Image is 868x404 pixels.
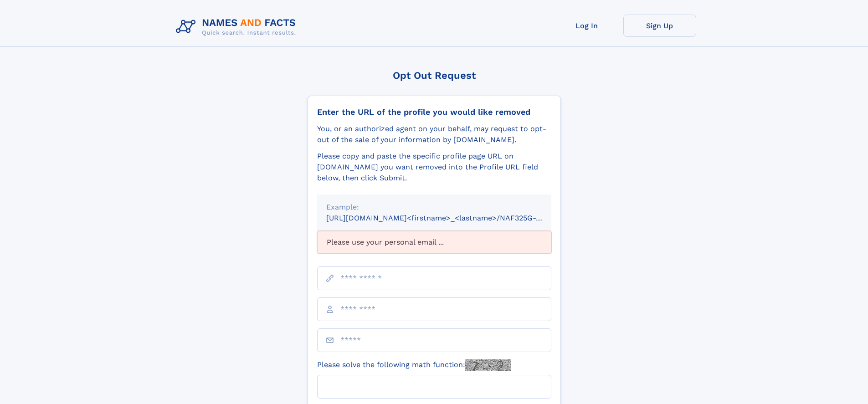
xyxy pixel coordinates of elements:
div: Opt Out Request [308,70,561,81]
div: Enter the URL of the profile you would like removed [317,107,551,117]
label: Please solve the following math function: [317,359,511,371]
div: Example: [326,202,542,213]
img: Logo Names and Facts [172,15,303,39]
a: Log In [550,15,623,37]
div: Please copy and paste the specific profile page URL on [DOMAIN_NAME] you want removed into the Pr... [317,151,551,184]
div: You, or an authorized agent on your behalf, may request to opt-out of the sale of your informatio... [317,123,551,145]
small: [URL][DOMAIN_NAME]<firstname>_<lastname>/NAF325G-xxxxxxxx [326,214,569,222]
div: Please use your personal email ... [317,231,551,254]
a: Sign Up [623,15,696,37]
